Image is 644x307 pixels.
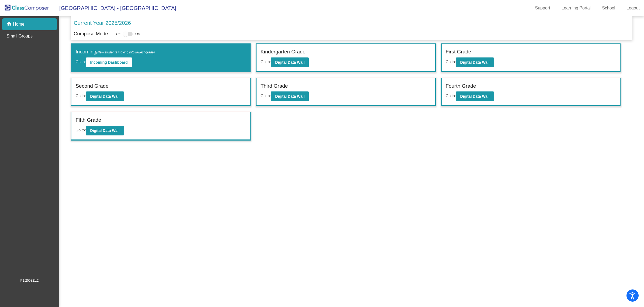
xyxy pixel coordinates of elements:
p: Compose Mode [74,30,108,37]
label: Fourth Grade [446,82,476,90]
b: Digital Data Wall [275,94,304,98]
b: Digital Data Wall [90,94,120,98]
b: Digital Data Wall [90,128,120,133]
button: Digital Data Wall [456,57,494,67]
button: Incoming Dashboard [86,57,132,67]
label: First Grade [446,48,471,56]
b: Digital Data Wall [275,60,304,64]
p: Current Year 2025/2026 [74,19,131,27]
span: Go to: [446,94,456,98]
a: Learning Portal [557,4,595,12]
b: Digital Data Wall [460,94,490,98]
label: Third Grade [261,82,288,90]
p: Small Groups [6,33,33,39]
button: Digital Data Wall [271,57,309,67]
span: Off [116,32,120,36]
span: Go to: [75,94,86,98]
button: Digital Data Wall [86,91,124,101]
a: Logout [622,4,644,12]
mat-icon: home [6,21,13,28]
span: (New students moving into lowest grade) [96,50,155,54]
span: Go to: [75,128,86,132]
b: Digital Data Wall [460,60,490,64]
label: Incoming [75,48,155,56]
p: Home [13,21,25,28]
b: Incoming Dashboard [90,60,128,64]
label: Kindergarten Grade [261,48,306,56]
a: Support [531,4,555,12]
button: Digital Data Wall [456,91,494,101]
span: On [135,32,140,36]
span: Go to: [261,60,271,64]
label: Second Grade [75,82,109,90]
span: Go to: [261,94,271,98]
span: Go to: [446,60,456,64]
span: Go to: [75,60,86,64]
a: School [598,4,619,12]
button: Digital Data Wall [86,126,124,135]
span: [GEOGRAPHIC_DATA] - [GEOGRAPHIC_DATA] [54,4,176,12]
label: Fifth Grade [75,116,101,124]
button: Digital Data Wall [271,91,309,101]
